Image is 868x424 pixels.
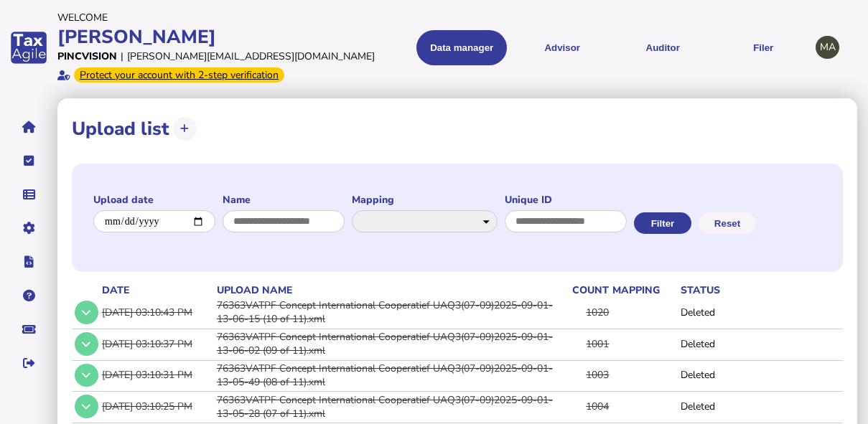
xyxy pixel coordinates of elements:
button: Show/hide row detail [75,332,98,356]
td: 1020 [556,298,610,327]
i: Data manager [23,194,35,195]
div: [PERSON_NAME][EMAIL_ADDRESS][DOMAIN_NAME] [127,50,375,63]
button: Shows a dropdown of Data manager options [416,30,507,65]
div: [PERSON_NAME] [57,24,381,50]
button: Upload transactions [173,117,197,141]
td: 1003 [556,360,610,390]
th: date [99,283,214,298]
button: Raise a support ticket [14,314,44,344]
button: Filer [718,30,808,65]
button: Auditor [617,30,708,65]
td: 76363VATPF Concept International Cooperatief UAQ3(07-09)2025-09-01-13-06-02 (09 of 11).xml [214,329,556,358]
td: [DATE] 03:10:37 PM [99,329,214,358]
button: Reset [699,212,756,234]
button: Manage settings [14,213,44,243]
button: Developer hub links [14,247,44,277]
td: 76363VATPF Concept International Cooperatief UAQ3(07-09)2025-09-01-13-05-49 (08 of 11).xml [214,360,556,390]
h1: Upload list [72,116,169,141]
td: 76363VATPF Concept International Cooperatief UAQ3(07-09)2025-09-01-13-06-15 (10 of 11).xml [214,298,556,327]
button: Show/hide row detail [75,395,98,418]
label: Mapping [352,193,498,207]
div: Pincvision [57,50,117,63]
button: Help pages [14,281,44,311]
td: 1001 [556,329,610,358]
button: Show/hide row detail [75,364,98,387]
td: 76363VATPF Concept International Cooperatief UAQ3(07-09)2025-09-01-13-05-28 (07 of 11).xml [214,392,556,421]
div: From Oct 1, 2025, 2-step verification will be required to login. Set it up now... [74,67,284,83]
div: | [121,50,123,63]
td: Deleted [678,329,750,358]
td: [DATE] 03:10:31 PM [99,360,214,390]
td: Deleted [678,360,750,390]
th: mapping [610,283,678,298]
label: Upload date [93,193,215,207]
button: Tasks [14,146,44,176]
button: Show/hide row detail [75,301,98,324]
td: [DATE] 03:10:25 PM [99,392,214,421]
button: Filter [634,212,691,234]
th: count [556,283,610,298]
i: Email verified [57,70,70,80]
td: Deleted [678,392,750,421]
button: Home [14,112,44,142]
div: Profile settings [816,36,839,60]
th: status [678,283,750,298]
button: Sign out [14,348,44,378]
label: Name [223,193,345,207]
label: Unique ID [505,193,627,207]
td: Deleted [678,298,750,327]
td: 1004 [556,392,610,421]
button: Data manager [14,179,44,209]
button: Shows a dropdown of VAT Advisor options [517,30,607,65]
th: upload name [214,283,556,298]
td: [DATE] 03:10:43 PM [99,298,214,327]
div: Welcome [57,11,381,24]
menu: navigate products [388,30,808,65]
